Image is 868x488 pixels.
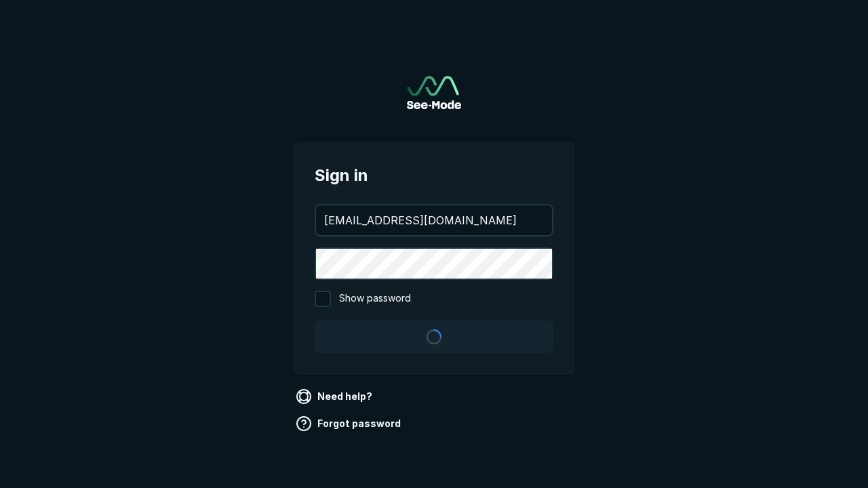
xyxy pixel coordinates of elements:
img: See-Mode Logo [407,76,461,109]
a: Go to sign in [407,76,461,109]
span: Sign in [315,163,553,188]
span: Show password [339,291,411,307]
input: your@email.com [316,205,552,235]
a: Forgot password [293,413,406,434]
a: Need help? [293,386,378,407]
